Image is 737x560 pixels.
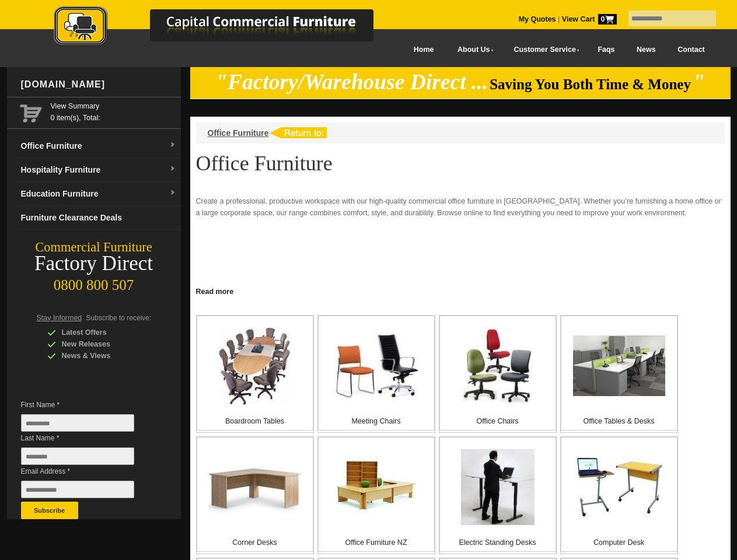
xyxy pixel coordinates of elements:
[208,128,269,138] a: Office Furniture
[169,142,176,149] img: dropdown
[587,37,626,63] a: Faqs
[439,436,557,554] a: Electric Standing Desks Electric Standing Desks
[693,70,705,94] em: "
[461,449,535,525] img: Electric Standing Desks
[21,399,152,411] span: First Name *
[440,415,556,427] p: Office Chairs
[333,334,419,398] img: Meeting Chairs
[22,6,430,52] a: Capital Commercial Furniture Logo
[560,436,678,554] a: Computer Desk Computer Desk
[47,338,158,350] div: New Releases
[37,314,82,322] span: Stay Informed
[21,481,134,498] input: Email Address *
[197,415,313,427] p: Boardroom Tables
[196,315,314,433] a: Boardroom Tables Boardroom Tables
[16,134,181,158] a: Office Furnituredropdown
[22,6,430,48] img: Capital Commercial Furniture Logo
[317,436,435,554] a: Office Furniture NZ Office Furniture NZ
[573,335,665,396] img: Office Tables & Desks
[169,190,176,197] img: dropdown
[7,256,181,272] div: Factory Direct
[190,283,731,297] a: Click to read more
[47,327,158,338] div: Latest Offers
[196,436,314,554] a: Corner Desks Corner Desks
[7,271,181,293] div: 0800 800 507
[16,158,181,182] a: Hospitality Furnituredropdown
[598,14,617,24] span: 0
[666,37,715,63] a: Contact
[16,206,181,230] a: Furniture Clearance Deals
[16,67,181,102] div: [DOMAIN_NAME]
[208,457,301,517] img: Corner Desks
[561,537,677,548] p: Computer Desk
[562,15,617,23] strong: View Cart
[575,456,663,519] img: Computer Desk
[16,182,181,206] a: Education Furnituredropdown
[219,327,291,405] img: Boardroom Tables
[86,314,151,322] span: Subscribe to receive:
[317,315,435,433] a: Meeting Chairs Meeting Chairs
[269,127,327,138] img: return to
[196,152,725,174] h1: Office Furniture
[440,537,556,548] p: Electric Standing Desks
[21,502,78,519] button: Subscribe
[490,76,691,92] span: Saving You Both Time & Money
[626,37,666,63] a: News
[519,15,556,23] a: My Quotes
[319,415,434,427] p: Meeting Chairs
[196,195,725,219] p: Create a professional, productive workspace with our high-quality commercial office furniture in ...
[460,328,535,403] img: Office Chairs
[445,37,501,63] a: About Us
[21,466,152,477] span: Email Address *
[7,239,181,256] div: Commercial Furniture
[51,100,176,112] a: View Summary
[215,70,488,94] em: "Factory/Warehouse Direct ...
[21,432,152,444] span: Last Name *
[169,166,176,173] img: dropdown
[501,37,586,63] a: Customer Service
[47,350,158,362] div: News & Views
[51,100,176,122] span: 0 item(s), Total:
[439,315,557,433] a: Office Chairs Office Chairs
[335,454,418,521] img: Office Furniture NZ
[197,537,313,548] p: Corner Desks
[560,15,616,23] a: View Cart0
[21,414,134,432] input: First Name *
[319,537,434,548] p: Office Furniture NZ
[560,315,678,433] a: Office Tables & Desks Office Tables & Desks
[561,415,677,427] p: Office Tables & Desks
[21,447,134,465] input: Last Name *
